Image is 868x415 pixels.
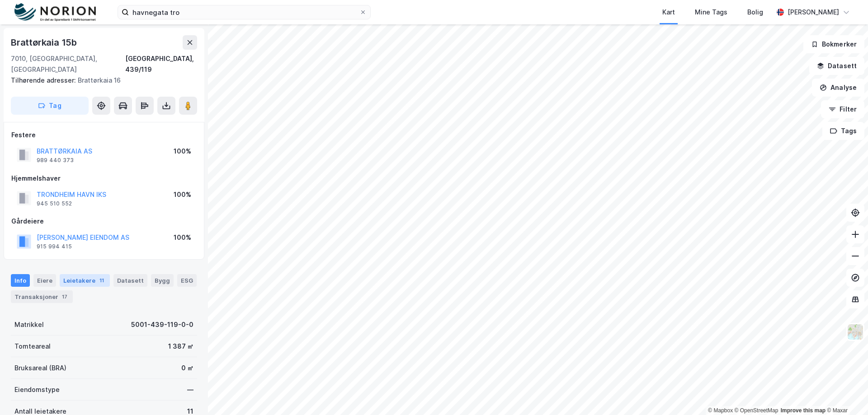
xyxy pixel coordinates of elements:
[14,319,44,330] div: Matrikkel
[60,292,69,301] div: 17
[812,79,864,97] button: Analyse
[131,319,193,330] div: 5001-439-119-0-0
[14,363,66,373] div: Bruksareal (BRA)
[14,341,51,352] div: Tomteareal
[177,274,197,287] div: ESG
[11,290,73,303] div: Transaksjoner
[113,274,147,287] div: Datasett
[11,53,125,75] div: 7010, [GEOGRAPHIC_DATA], [GEOGRAPHIC_DATA]
[822,122,864,140] button: Tags
[847,323,864,340] img: Z
[695,7,727,18] div: Mine Tags
[168,341,193,352] div: 1 387 ㎡
[708,407,733,414] a: Mapbox
[37,243,72,250] div: 915 994 415
[11,274,30,287] div: Info
[11,35,79,50] div: Brattørkaia 15b
[33,274,56,287] div: Eiere
[181,363,193,373] div: 0 ㎡
[823,372,868,415] div: Kontrollprogram for chat
[11,76,78,84] span: Tilhørende adresser:
[735,407,778,414] a: OpenStreetMap
[11,173,197,184] div: Hjemmelshaver
[151,274,174,287] div: Bygg
[174,146,191,157] div: 100%
[781,407,826,414] a: Improve this map
[11,97,89,115] button: Tag
[187,384,193,395] div: —
[37,200,72,207] div: 945 510 552
[174,189,191,200] div: 100%
[11,130,197,140] div: Festere
[809,57,864,75] button: Datasett
[60,274,110,287] div: Leietakere
[823,372,868,415] iframe: Chat Widget
[803,35,864,53] button: Bokmerker
[14,384,60,395] div: Eiendomstype
[97,276,106,285] div: 11
[821,100,864,118] button: Filter
[11,75,190,86] div: Brattørkaia 16
[662,7,675,18] div: Kart
[14,3,96,22] img: norion-logo.80e7a08dc31c2e691866.png
[747,7,763,18] div: Bolig
[125,53,197,75] div: [GEOGRAPHIC_DATA], 439/119
[11,216,197,227] div: Gårdeiere
[37,157,74,164] div: 989 440 373
[129,5,359,19] input: Søk på adresse, matrikkel, gårdeiere, leietakere eller personer
[174,232,191,243] div: 100%
[788,7,839,18] div: [PERSON_NAME]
